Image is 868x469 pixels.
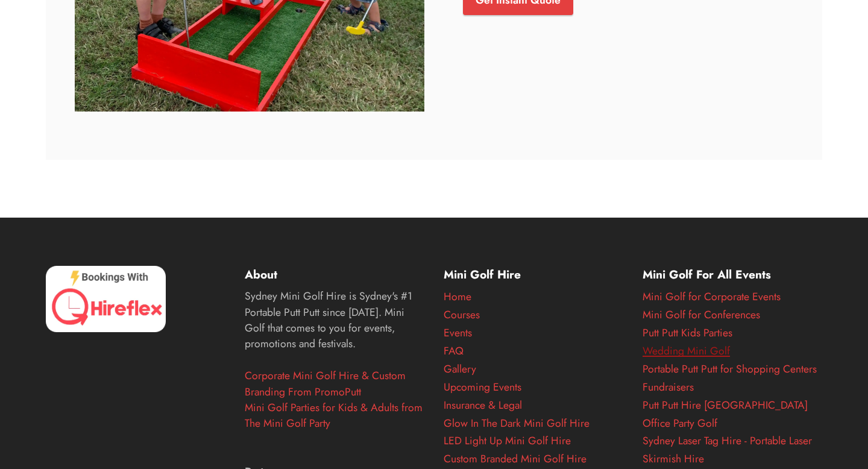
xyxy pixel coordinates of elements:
a: Putt Putt Kids Parties [643,325,732,341]
a: Mini Golf for Conferences [643,307,760,323]
a: Custom Branded Mini Golf Hire [444,451,587,467]
a: Gallery [444,361,476,377]
a: Glow In The Dark Mini Golf Hire [444,415,590,431]
a: Home [444,289,471,304]
a: Putt Putt Hire [GEOGRAPHIC_DATA] [643,397,808,413]
a: Portable Putt Putt for Shopping Centers [643,361,817,377]
a: Office Party Golf [643,415,717,431]
a: Mini Golf for Corporate Events [643,289,781,304]
a: LED Light Up Mini Golf Hire [444,433,571,449]
a: Fundraisers [643,379,694,395]
a: Events [444,325,472,341]
a: Mini Golf Parties for Kids & Adults from The Mini Golf Party [245,400,423,431]
img: HireFlex Booking System [46,266,166,332]
a: Upcoming Events [444,379,521,395]
strong: Mini Golf For All Events [643,266,771,283]
a: Insurance & Legal [444,397,522,413]
a: Corporate Mini Golf Hire & Custom Branding From PromoPutt [245,368,406,399]
strong: About [245,266,277,283]
a: Wedding Mini Golf [643,343,730,359]
strong: Mini Golf Hire [444,266,521,283]
a: Sydney Laser Tag Hire - Portable Laser Skirmish Hire [643,433,812,467]
a: FAQ [444,343,464,359]
a: Courses [444,307,480,323]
